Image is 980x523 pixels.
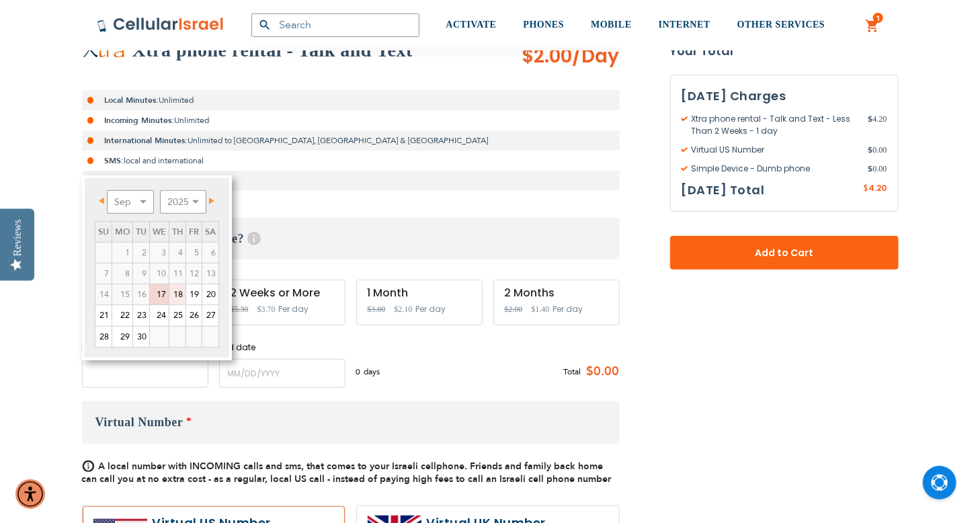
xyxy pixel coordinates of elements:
span: Per day [553,303,583,315]
strong: International Minutes: [105,135,188,146]
a: 27 [202,305,218,325]
span: Xtra phone rental - Talk and Text - Less Than 2 Weeks - 1 day [682,113,868,137]
span: 4 [169,243,186,263]
span: Virtual US Number [682,144,868,156]
span: 13 [202,264,218,284]
span: ACTIVATE [446,19,497,30]
strong: Local Minutes: [105,95,159,106]
div: 2 Months [505,287,608,299]
span: 12 [186,264,202,284]
span: Friday [189,226,199,238]
li: Unlimited [82,90,620,110]
div: Accessibility Menu [15,479,45,509]
a: 26 [186,305,202,325]
span: $1.40 [532,305,550,314]
span: $2.10 [395,305,413,314]
span: Help [247,232,261,245]
li: Unlimited [82,110,620,130]
span: $ [864,183,869,195]
span: 0.00 [868,163,887,175]
a: 22 [112,305,132,325]
a: 20 [202,284,218,305]
a: Prev [96,193,113,210]
h2: Xtra phone rental - Talk and Text [132,37,413,64]
span: Wednesday [153,226,166,238]
span: Simple Device - Dumb phone [682,163,868,175]
span: $ [868,113,873,125]
a: 29 [112,327,132,347]
h3: [DATE] Charges [682,86,887,106]
input: MM/DD/YYYY [219,359,345,388]
span: 2 [133,243,149,263]
span: $ [868,163,873,175]
span: Thursday [172,226,183,238]
a: 24 [150,305,169,325]
select: Select month [107,190,154,214]
span: Tuesday [136,226,147,238]
span: /Day [573,43,620,70]
span: $2.00 [505,305,523,314]
a: 25 [169,305,186,325]
span: Total [564,366,581,378]
span: Per day [279,303,309,315]
span: 9 [133,264,149,284]
a: 1 [865,18,880,34]
span: Saturday [205,226,216,238]
strong: Incoming Minutes: [105,115,175,126]
div: 1 Month [368,287,471,299]
span: 0 [356,366,364,378]
span: $5.30 [231,305,249,314]
a: 28 [95,327,112,347]
strong: Your Total [670,41,899,61]
span: 0.00 [868,144,887,156]
span: 15 [112,284,132,305]
span: $2.00 [522,43,620,70]
input: MM/DD/YYYY [82,359,208,388]
span: 16 [133,284,149,305]
span: 4.20 [869,182,887,194]
span: Prev [99,198,104,204]
span: A local number with INCOMING calls and sms, that comes to your Israeli cellphone. Friends and fam... [82,460,612,485]
button: Add to Cart [670,236,899,270]
span: 7 [95,264,112,284]
span: $ [868,144,873,156]
a: 23 [133,305,149,325]
a: 19 [186,284,202,305]
span: 8 [112,264,132,284]
span: 5 [186,243,202,263]
span: Next [209,198,214,204]
a: 18 [169,284,186,305]
strong: SMS: [105,155,124,166]
span: OTHER SERVICES [737,19,825,30]
span: $3.00 [368,305,386,314]
span: $3.70 [257,305,276,314]
span: 1 [112,243,132,263]
span: Sunday [98,226,109,238]
span: Add to Cart [714,246,854,260]
span: 10 [150,264,169,284]
li: Unlimited to [GEOGRAPHIC_DATA], [GEOGRAPHIC_DATA] & [GEOGRAPHIC_DATA] [82,130,620,151]
li: local and international [82,151,620,171]
span: Virtual Number [95,415,183,429]
label: End date [219,341,345,354]
select: Select year [160,190,207,214]
a: 17 [150,284,169,305]
span: days [364,366,380,378]
span: PHONES [524,19,565,30]
div: Reviews [11,219,24,256]
span: 6 [202,243,218,263]
img: Cellular Israel Logo [97,17,224,33]
a: 30 [133,327,149,347]
span: 14 [95,284,112,305]
span: $0.00 [581,362,620,382]
span: 4.20 [868,113,887,137]
h3: When do you need service? [82,218,620,259]
span: 11 [169,264,186,284]
img: Xtra phone rental - Talk and Text [82,42,126,59]
span: 3 [150,243,169,263]
h3: [DATE] Total [682,180,765,200]
div: 2 Weeks or More [231,287,334,299]
a: 21 [95,305,112,325]
a: Next [201,193,218,210]
span: Monday [115,226,130,238]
